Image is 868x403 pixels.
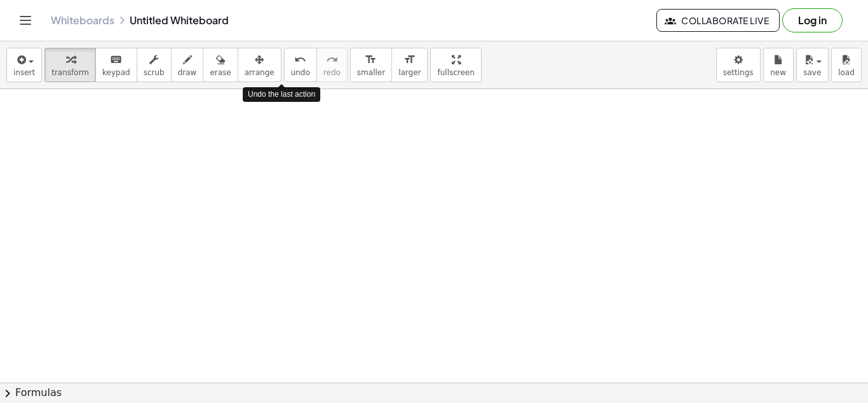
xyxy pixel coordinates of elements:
span: fullscreen [437,68,474,77]
i: keyboard [110,52,122,67]
iframe: Ochaco Just Got Even STRONGER With This NEW BUFF In My Hero Ultra Rumble [87,118,341,309]
span: transform [51,68,89,77]
div: Undo the last action [243,87,320,102]
button: undoundo [284,48,317,82]
span: undo [291,68,310,77]
span: redo [323,68,341,77]
i: format_size [403,52,416,67]
button: Collaborate Live [656,9,780,32]
span: scrub [144,68,165,77]
button: new [763,48,794,82]
span: save [803,68,821,77]
button: format_sizesmaller [350,48,392,82]
button: Log in [782,8,843,32]
span: settings [723,68,754,77]
button: arrange [238,48,281,82]
button: fullscreen [430,48,481,82]
iframe: Beautiful Adventurer Stranded on an Island of Desire - Pioneers of Krams Island Gameplay [428,118,682,309]
span: load [838,68,855,77]
i: format_size [365,52,377,67]
button: format_sizelarger [391,48,428,82]
span: draw [178,68,197,77]
i: undo [294,52,306,67]
button: settings [716,48,761,82]
button: erase [203,48,238,82]
button: transform [44,48,96,82]
span: erase [210,68,231,77]
span: smaller [357,68,385,77]
button: insert [6,48,42,82]
span: arrange [245,68,275,77]
span: larger [398,68,421,77]
button: Toggle navigation [15,10,36,31]
span: Collaborate Live [667,15,769,26]
i: redo [326,52,338,67]
button: scrub [137,48,172,82]
span: insert [13,68,35,77]
span: keypad [102,68,130,77]
span: new [770,68,786,77]
button: redoredo [316,48,348,82]
a: Whiteboards [51,14,114,27]
button: load [831,48,862,82]
button: keyboardkeypad [95,48,137,82]
button: save [796,48,829,82]
button: draw [171,48,204,82]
